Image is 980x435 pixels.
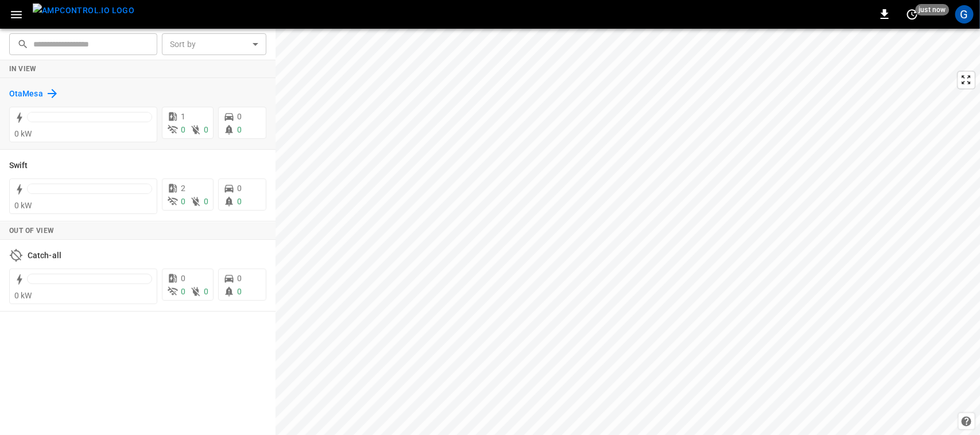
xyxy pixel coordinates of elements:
span: 0 [237,112,242,121]
strong: In View [9,65,37,73]
span: 0 [237,197,242,206]
span: just now [916,4,950,15]
h6: OtaMesa [9,88,43,100]
span: 0 [237,287,242,296]
button: set refresh interval [903,5,921,24]
span: 0 kW [14,201,32,210]
span: 0 [181,287,185,296]
span: 0 [204,197,208,206]
div: profile-icon [955,5,974,24]
span: 1 [181,112,185,121]
h6: Swift [9,160,28,172]
span: 0 [181,125,185,134]
span: 2 [181,184,185,193]
span: 0 [181,274,185,283]
span: 0 kW [14,129,32,138]
img: ampcontrol.io logo [33,3,134,18]
span: 0 [181,197,185,206]
span: 0 [237,274,242,283]
span: 0 [237,125,242,134]
strong: Out of View [9,227,54,235]
span: 0 [204,287,208,296]
span: 0 [237,184,242,193]
span: 0 kW [14,291,32,300]
h6: Catch-all [28,250,61,262]
span: 0 [204,125,208,134]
